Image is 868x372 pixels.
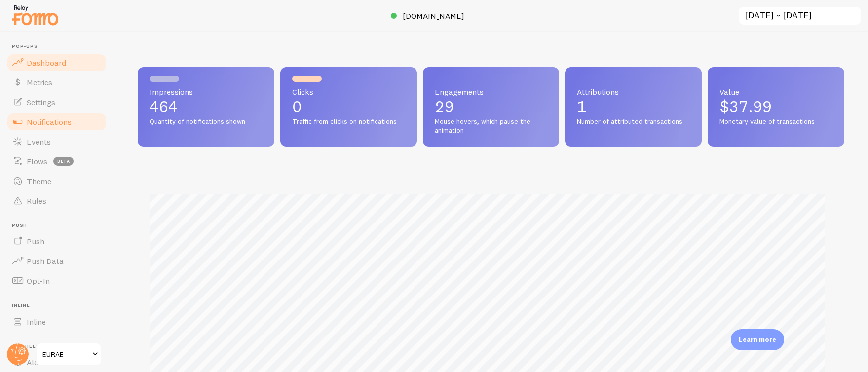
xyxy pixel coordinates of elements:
[27,196,46,206] span: Rules
[6,112,108,132] a: Notifications
[27,256,64,266] span: Push Data
[53,157,74,166] span: beta
[292,99,405,114] p: 0
[719,97,772,116] span: $37.99
[27,58,66,68] span: Dashboard
[6,132,108,151] a: Events
[150,99,263,114] p: 464
[27,176,51,186] span: Theme
[292,88,405,96] span: Clicks
[435,88,548,96] span: Engagements
[435,99,548,114] p: 29
[27,236,44,246] span: Push
[12,43,108,50] span: Pop-ups
[6,53,108,73] a: Dashboard
[6,151,108,171] a: Flows beta
[6,171,108,191] a: Theme
[6,312,108,332] a: Inline
[6,271,108,291] a: Opt-In
[12,302,108,309] span: Inline
[6,73,108,92] a: Metrics
[577,88,690,96] span: Attributions
[27,97,55,107] span: Settings
[27,137,51,147] span: Events
[577,99,690,114] p: 1
[27,77,52,87] span: Metrics
[6,231,108,251] a: Push
[292,117,405,126] span: Traffic from clicks on notifications
[719,88,832,96] span: Value
[435,117,548,135] span: Mouse hovers, which pause the animation
[739,335,776,344] p: Learn more
[36,342,102,366] a: EURAE
[10,2,60,28] img: fomo-relay-logo-orange.svg
[27,276,50,286] span: Opt-In
[12,223,108,229] span: Push
[27,317,46,327] span: Inline
[577,117,690,126] span: Number of attributed transactions
[6,191,108,211] a: Rules
[6,251,108,271] a: Push Data
[150,117,263,126] span: Quantity of notifications shown
[27,156,47,166] span: Flows
[150,88,263,96] span: Impressions
[42,348,89,360] span: EURAE
[719,117,832,126] span: Monetary value of transactions
[731,329,784,350] div: Learn more
[6,92,108,112] a: Settings
[27,117,72,127] span: Notifications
